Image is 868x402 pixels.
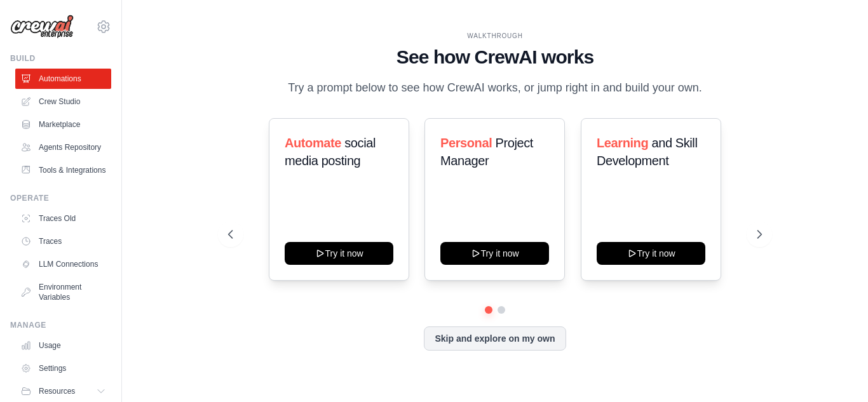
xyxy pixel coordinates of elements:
span: Automate [285,136,341,150]
span: Project Manager [440,136,533,168]
a: Crew Studio [15,91,111,112]
button: Try it now [597,242,705,265]
span: Resources [39,386,75,396]
a: Settings [15,358,111,379]
div: WALKTHROUGH [228,31,762,41]
span: Learning [597,136,648,150]
a: Tools & Integrations [15,160,111,180]
a: Agents Repository [15,137,111,157]
button: Resources [15,381,111,401]
a: Traces [15,231,111,251]
a: Marketplace [15,114,111,135]
button: Skip and explore on my own [424,326,566,351]
iframe: Chat Widget [804,341,868,402]
a: Automations [15,69,111,89]
a: Traces Old [15,208,111,229]
a: Usage [15,335,111,356]
button: Try it now [285,242,393,265]
span: Personal [440,136,492,150]
span: and Skill Development [597,136,697,168]
div: Manage [10,320,111,330]
img: Logo [10,15,74,39]
p: Try a prompt below to see how CrewAI works, or jump right in and build your own. [281,79,709,97]
a: Environment Variables [15,277,111,307]
div: Operate [10,193,111,203]
span: social media posting [285,136,376,168]
button: Try it now [440,242,549,265]
div: Build [10,53,111,64]
a: LLM Connections [15,254,111,274]
h1: See how CrewAI works [228,46,762,69]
